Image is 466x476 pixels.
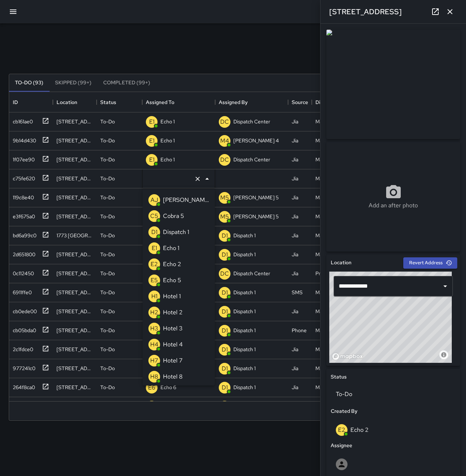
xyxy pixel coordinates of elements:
div: Status [97,92,142,112]
div: Status [100,92,116,112]
p: Echo 6 [160,384,176,391]
p: E1 [149,156,155,164]
div: Maintenance [315,194,345,201]
div: 901 Franklin Street [57,137,93,144]
div: Jia [292,118,298,125]
div: 806 Washington Street [57,118,93,125]
div: Assigned To [146,92,174,112]
p: M5 [220,193,229,202]
div: Jia [292,194,298,201]
div: 9d3d85c0 [10,400,36,410]
div: Pressure Washing [315,270,354,277]
p: To-Do [100,232,115,239]
div: Maintenance [315,137,345,144]
div: Maintenance [315,213,345,220]
p: D1 [222,383,228,392]
div: Maintenance [315,289,345,296]
div: 977241c0 [10,362,35,372]
p: H3 [150,324,158,333]
p: D1 [222,326,228,335]
div: Maintenance [315,384,345,391]
div: ID [9,92,53,112]
div: Jia [292,384,298,391]
div: cb05bda0 [10,324,36,334]
div: Jia [292,232,298,239]
p: Dispatch 1 [233,232,256,239]
p: D1 [222,231,228,240]
p: To-Do [100,156,115,163]
div: Maintenance [315,232,345,239]
p: Hotel 2 [163,308,183,317]
p: Dispatch 1 [233,327,256,334]
div: 505 17th Street [57,270,93,277]
p: Dispatch 1 [233,365,256,372]
div: Jia [292,156,298,163]
p: D1 [222,250,228,259]
div: Jia [292,308,298,315]
div: Maintenance [315,175,345,182]
div: Source [292,92,308,112]
p: Dispatch 1 [233,346,256,353]
p: Dispatch Center [233,156,270,163]
p: To-Do [100,194,115,201]
div: e3f675a0 [10,210,35,220]
div: 119c8e40 [10,191,34,201]
p: Hotel 4 [163,340,183,349]
p: Echo 1 [163,244,179,253]
p: D1 [222,345,228,354]
p: To-Do [100,175,115,182]
p: Dispatch 1 [233,308,256,315]
div: 1245 Broadway [57,156,93,163]
p: To-Do [100,308,115,315]
div: c75fe620 [10,172,35,182]
button: Completed (99+) [97,74,156,92]
div: Assigned By [215,92,288,112]
p: H4 [150,340,158,349]
div: 1773 Broadway [57,232,93,239]
p: E5 [151,276,158,285]
div: 2100 Broadway [57,384,93,391]
p: DC [220,269,229,278]
div: Location [57,92,77,112]
div: 6911ffe0 [10,286,32,296]
p: To-Do [100,289,115,296]
div: cb161ae0 [10,115,33,125]
div: Maintenance [315,365,345,372]
div: Assigned By [219,92,248,112]
div: Maintenance [315,251,345,258]
div: SMS [292,289,303,296]
div: 1720 Franklin Street [57,289,93,296]
div: Maintenance [315,346,345,353]
p: Hotel 8 [163,372,183,381]
p: To-Do [100,270,115,277]
p: [PERSON_NAME] 5 [233,213,279,220]
div: 1f07ee90 [10,153,35,163]
p: H7 [150,356,158,365]
button: Clear [193,174,203,184]
button: To-Do (93) [9,74,49,92]
p: Hotel 3 [163,324,183,333]
p: Echo 1 [160,137,175,144]
p: To-Do [100,327,115,334]
button: Skipped (99+) [49,74,97,92]
div: 2c1fdce0 [10,343,33,353]
p: Dispatch 1 [163,228,189,237]
p: Dispatch 1 [233,251,256,258]
button: Close [202,174,212,184]
p: [PERSON_NAME] [163,196,209,204]
div: 435 19th Street [57,365,93,372]
div: Location [53,92,97,112]
p: To-Do [100,346,115,353]
div: 2d651800 [10,248,35,258]
p: M5 [220,212,229,221]
p: To-Do [100,137,115,144]
p: AJ [151,196,158,204]
p: Dispatch 1 [233,384,256,391]
p: E6 [148,383,155,392]
div: 326 23rd Street [57,213,93,220]
div: 521 19th Street [57,327,93,334]
p: DC [220,118,229,126]
div: Maintenance [315,156,345,163]
p: [PERSON_NAME] 5 [233,194,279,201]
p: C5 [150,212,158,220]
